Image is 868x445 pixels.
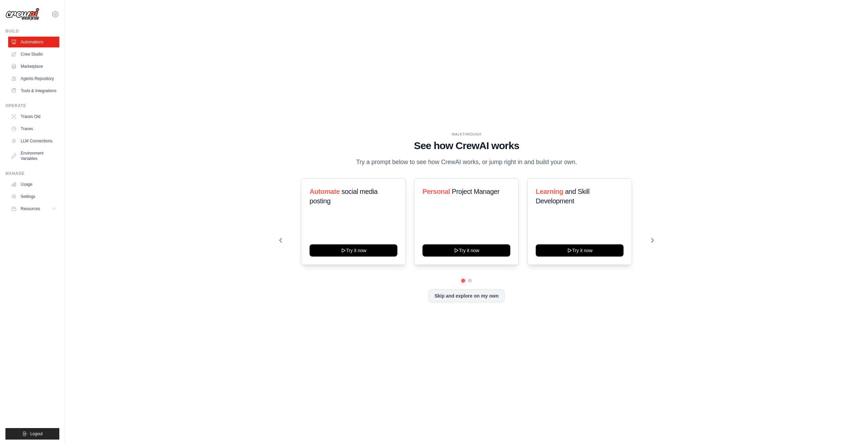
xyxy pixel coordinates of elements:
span: Resources [21,206,40,211]
a: Tools & Integrations [8,85,59,96]
span: Project Manager [452,188,500,195]
iframe: Chat Widget [834,412,868,445]
button: Resources [8,203,59,214]
button: Try it now [536,244,624,257]
div: Manage [5,171,59,176]
span: and Skill Development [536,188,589,205]
span: Learning [536,188,563,195]
a: Agents Repository [8,73,59,84]
span: social media posting [310,188,378,205]
button: Skip and explore on my own [429,289,504,302]
button: Try it now [422,244,510,257]
button: Try it now [310,244,397,257]
span: Automate [310,188,340,195]
a: Marketplace [8,61,59,72]
a: Automations [8,37,59,47]
a: Traces [8,123,59,134]
img: Logo [5,8,39,21]
a: Environment Variables [8,148,59,164]
a: LLM Connections [8,136,59,146]
button: Logout [5,428,59,440]
p: Try a prompt below to see how CrewAI works, or jump right in and build your own. [353,157,580,167]
div: Build [5,28,59,34]
a: Traces Old [8,111,59,122]
h1: See how CrewAI works [279,140,654,152]
a: Crew Studio [8,49,59,60]
a: Settings [8,191,59,202]
div: Operate [5,103,59,108]
a: Usage [8,179,59,190]
div: WALKTHROUGH [279,132,654,137]
span: Personal [422,188,450,195]
span: Logout [30,431,43,437]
